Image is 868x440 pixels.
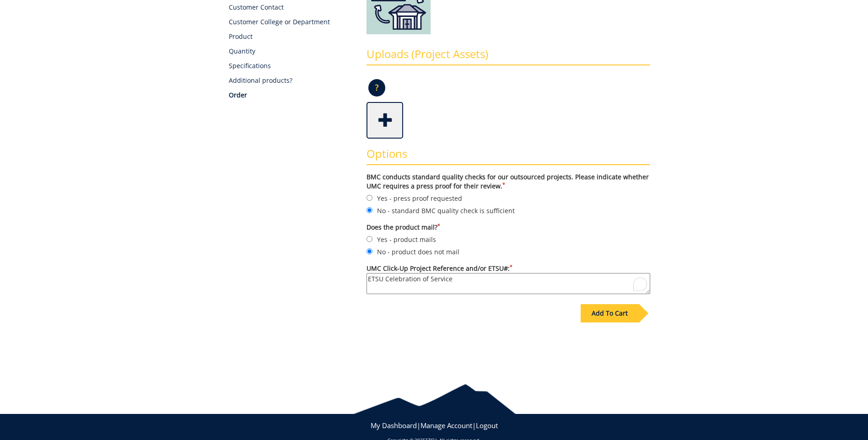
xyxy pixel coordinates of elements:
p: ? [368,79,385,97]
p: Additional products? [229,76,353,85]
textarea: To enrich screen reader interactions, please activate Accessibility in Grammarly extension settings [367,273,650,294]
a: My Dashboard [371,421,417,430]
label: No - standard BMC quality check is sufficient [367,205,650,215]
label: Yes - product mails [367,234,650,244]
label: Yes - press proof requested [367,193,650,203]
p: Customer Contact [229,3,353,12]
input: No - standard BMC quality check is sufficient [367,207,372,213]
p: Customer College or Department [229,17,353,27]
label: BMC conducts standard quality checks for our outsourced projects. Please indicate whether UMC req... [367,172,650,191]
a: Manage Account [421,421,472,430]
input: No - product does not mail [367,248,372,254]
label: Does the product mail? [367,223,650,232]
input: Yes - product mails [367,236,372,242]
div: Add To Cart [581,304,639,322]
input: Yes - press proof requested [367,195,372,201]
p: Product [229,32,353,41]
p: Quantity [229,47,353,56]
h3: Options [367,148,650,165]
a: Logout [476,421,498,430]
p: Specifications [229,61,353,70]
label: No - product does not mail [367,247,650,257]
p: Order [229,91,353,100]
h3: Uploads (Project Assets) [367,48,650,65]
label: UMC Click-Up Project Reference and/or ETSU#: [367,264,650,294]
